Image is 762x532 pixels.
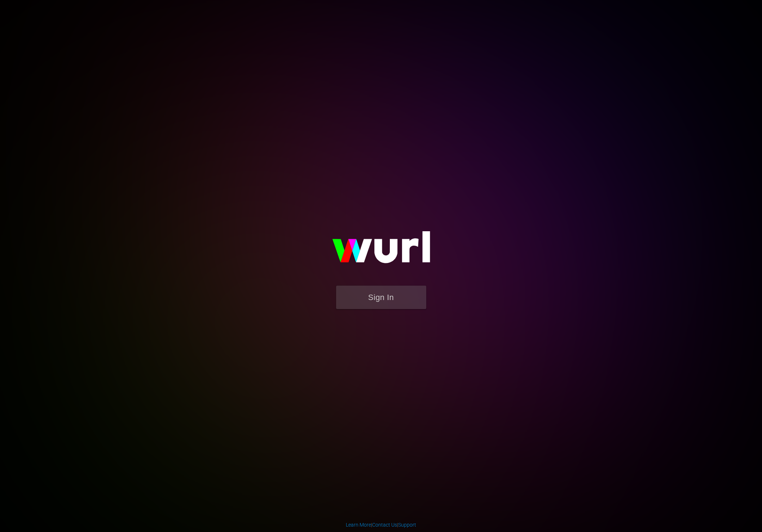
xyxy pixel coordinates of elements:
a: Learn More [346,522,371,528]
a: Support [398,522,416,528]
a: Contact Us [372,522,397,528]
img: wurl-logo-on-black-223613ac3d8ba8fe6dc639794a292ebdb59501304c7dfd60c99c58986ef67473.svg [309,216,453,286]
div: | | [346,521,416,528]
button: Sign In [336,286,426,309]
